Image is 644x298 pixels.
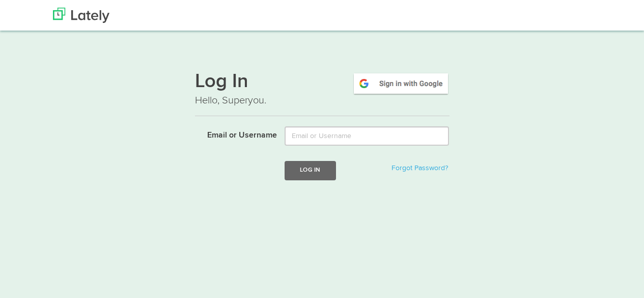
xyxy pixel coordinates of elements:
input: Email or Username [285,126,449,146]
h1: Log In [195,72,450,93]
button: Log In [285,161,335,180]
a: Forgot Password? [391,165,448,172]
p: Hello, Superyou. [195,93,450,108]
label: Email or Username [187,126,277,142]
img: Lately [53,8,109,23]
img: google-signin.png [352,72,450,95]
